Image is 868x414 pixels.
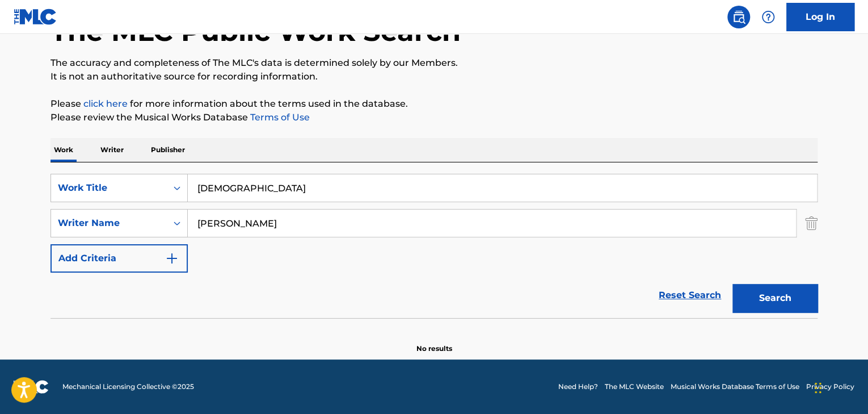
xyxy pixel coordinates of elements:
a: Reset Search [653,283,727,308]
a: Need Help? [558,382,598,392]
a: Terms of Use [248,112,310,123]
a: Musical Works Database Terms of Use [671,382,799,392]
p: Work [50,138,77,162]
p: It is not an authoritative source for recording information. [50,70,818,83]
p: Writer [97,138,127,162]
p: Publisher [148,138,188,162]
img: 9d2ae6d4665cec9f34b9.svg [165,252,179,265]
img: Delete Criterion [805,209,818,237]
a: Log In [786,3,854,31]
form: Search Form [50,174,818,318]
button: Add Criteria [50,244,188,273]
div: Drag [815,371,821,405]
button: Search [732,284,818,312]
img: help [761,10,775,24]
p: No results [416,330,452,354]
div: Help [757,6,779,28]
img: logo [14,380,49,394]
p: The accuracy and completeness of The MLC's data is determined solely by our Members. [50,56,818,70]
p: Please review the Musical Works Database [50,111,818,124]
a: Public Search [727,6,750,28]
img: MLC Logo [14,9,57,25]
div: Writer Name [58,216,160,230]
a: click here [83,98,128,109]
img: search [732,10,745,24]
div: Work Title [58,181,160,195]
a: Privacy Policy [806,382,854,392]
iframe: Chat Widget [811,359,868,414]
p: Please for more information about the terms used in the database. [50,97,818,111]
span: Mechanical Licensing Collective © 2025 [62,382,194,392]
a: The MLC Website [605,382,664,392]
